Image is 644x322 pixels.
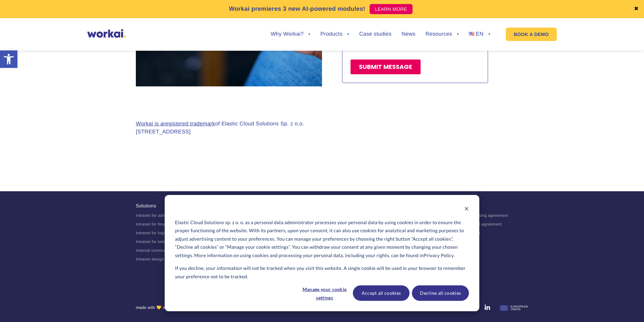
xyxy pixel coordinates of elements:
a: Intranet for finance [136,222,171,227]
button: Decline all cookies [412,285,469,301]
button: Dismiss cookie banner [464,205,469,214]
a: LEARN MORE [370,4,413,14]
a: Why Workai? [271,32,310,37]
a: Internal communications [136,248,182,253]
a: Data processing agreement [456,213,508,218]
p: If you decline, your information will not be tracked when you visit this website. A single cookie... [175,264,469,281]
a: Privacy Policy [424,251,454,260]
p: Workai premieres 3 new AI-powered modules! [229,4,365,13]
a: News [401,32,415,37]
a: Privacy Policy [52,124,79,130]
a: Resources [426,32,459,37]
a: ✖ [634,6,639,12]
a: Service level agreement [456,222,502,227]
a: Solutions [136,203,156,208]
iframe: Chat Widget [523,228,644,322]
a: Intranet for telecommunication [136,239,193,244]
a: Products [320,32,349,37]
button: Accept all cookies [353,285,410,301]
a: Intranet design [136,257,164,261]
a: Intranet for administration [136,213,184,218]
input: email messages [2,174,6,179]
a: Case studies [359,32,391,37]
a: Intranet for logistics [136,231,173,235]
div: Widżet czatu [523,228,644,322]
div: made with 💛 in [GEOGRAPHIC_DATA], by Elastic Cloud Solutions [136,305,263,314]
u: Workai is a [136,121,215,127]
p: of Elastic Cloud Solutions Sp. z o.o. [STREET_ADDRESS] [136,120,304,136]
p: Elastic Cloud Solutions sp. z o. o. as a personal data administrator processes your personal data... [175,218,469,260]
a: BOOK A DEMO [506,28,557,41]
span: EN [476,31,484,37]
div: Cookie banner [165,195,479,311]
a: registered trademark [163,121,215,127]
p: email messages [8,173,43,179]
button: Manage your cookie settings [299,285,351,301]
